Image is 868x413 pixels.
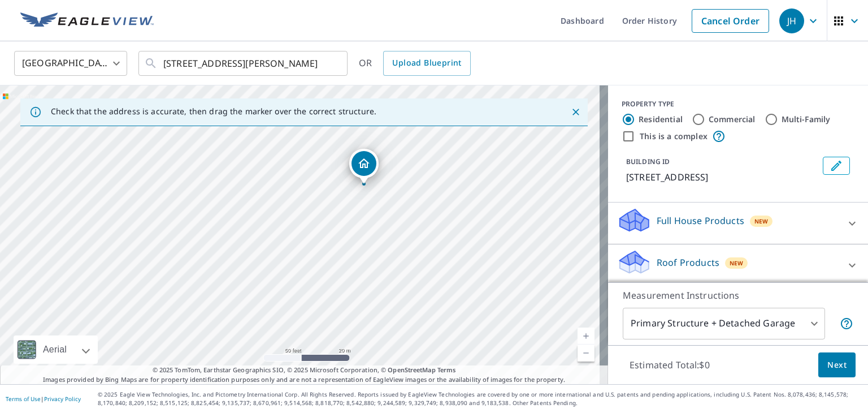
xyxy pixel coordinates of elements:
[779,8,804,33] div: JH
[623,289,853,302] p: Measurement Instructions
[349,149,379,184] div: Dropped pin, building 1, Residential property, 330 Monte Vista Dr Rockingham, VA 22802
[617,249,859,281] div: Roof ProductsNew
[383,51,470,76] a: Upload Blueprint
[6,395,81,402] p: |
[782,114,831,125] label: Multi-Family
[657,214,744,227] p: Full House Products
[359,51,471,76] div: OR
[578,328,594,345] a: Current Level 19, Zoom In
[20,12,154,29] img: EV Logo
[437,365,456,374] a: Terms
[818,352,856,378] button: Next
[98,390,862,407] p: © 2025 Eagle View Technologies, Inc. and Pictometry International Corp. All Rights Reserved. Repo...
[617,207,859,239] div: Full House ProductsNew
[153,365,456,375] span: © 2025 TomTom, Earthstar Geographics SIO, © 2025 Microsoft Corporation, ©
[626,157,670,166] p: BUILDING ID
[392,56,461,70] span: Upload Blueprint
[709,114,756,125] label: Commercial
[578,345,594,362] a: Current Level 19, Zoom Out
[6,395,41,403] a: Terms of Use
[623,308,825,339] div: Primary Structure + Detached Garage
[730,259,744,268] span: New
[640,131,708,142] label: This is a complex
[840,317,853,330] span: Your report will include the primary structure and a detached garage if one exists.
[639,114,683,125] label: Residential
[823,157,850,175] button: Edit building 1
[827,358,847,372] span: Next
[163,48,324,79] input: Search by address or latitude-longitude
[388,365,435,374] a: OpenStreetMap
[754,217,769,226] span: New
[568,105,583,119] button: Close
[40,335,70,364] div: Aerial
[51,106,376,117] p: Check that the address is accurate, then drag the marker over the correct structure.
[620,352,719,377] p: Estimated Total: $0
[14,48,127,79] div: [GEOGRAPHIC_DATA]
[626,170,818,184] p: [STREET_ADDRESS]
[14,335,98,364] div: Aerial
[657,256,719,269] p: Roof Products
[44,395,81,403] a: Privacy Policy
[622,99,854,109] div: PROPERTY TYPE
[692,9,769,33] a: Cancel Order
